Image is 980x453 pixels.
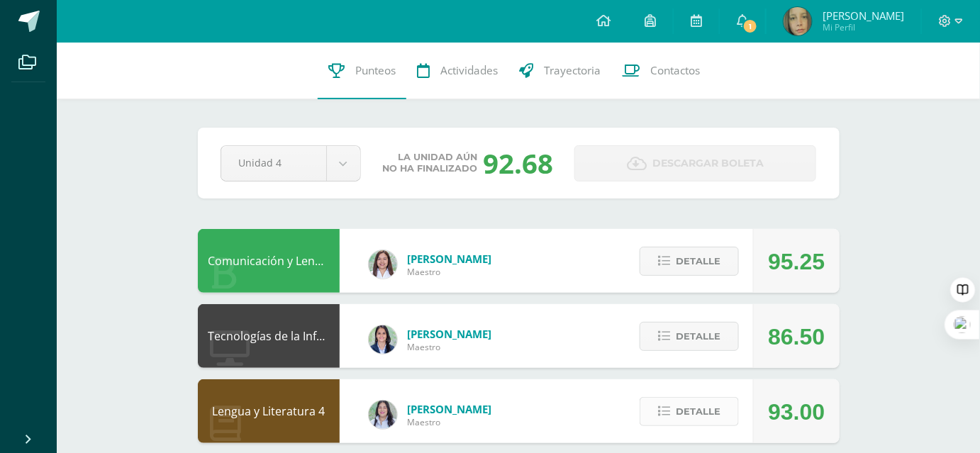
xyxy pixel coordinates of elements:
span: Punteos [355,63,396,78]
a: Actividades [406,43,508,99]
img: 111fb534e7d6b39287f018ad09ff0197.png [784,7,812,35]
div: 95.25 [768,230,825,293]
span: [PERSON_NAME] [408,252,492,266]
span: Maestro [408,266,492,278]
span: Unidad 4 [239,146,308,179]
div: 86.50 [768,305,825,369]
span: Mi Perfil [823,21,904,33]
span: Maestro [408,416,492,428]
img: df6a3bad71d85cf97c4a6d1acf904499.png [369,401,397,429]
span: Detalle [676,398,720,425]
span: [PERSON_NAME] [408,327,492,341]
span: [PERSON_NAME] [408,402,492,416]
span: Actividades [440,63,498,78]
span: Detalle [676,248,720,274]
button: Detalle [640,397,739,426]
div: 92.68 [483,145,553,181]
button: Detalle [640,322,739,351]
div: Lengua y Literatura 4 [198,379,340,443]
span: Maestro [408,341,492,353]
a: Unidad 4 [221,146,360,181]
div: Tecnologías de la Información y la Comunicación 4 [198,304,340,368]
a: Contactos [611,43,711,99]
img: 7489ccb779e23ff9f2c3e89c21f82ed0.png [369,325,397,354]
img: acecb51a315cac2de2e3deefdb732c9f.png [369,250,397,279]
span: Detalle [676,323,720,349]
span: [PERSON_NAME] [823,9,904,23]
span: 1 [742,18,758,34]
span: Contactos [650,63,700,78]
span: Trayectoria [544,63,601,78]
span: La unidad aún no ha finalizado [382,152,477,174]
div: 93.00 [768,380,825,444]
span: Descargar boleta [652,146,764,181]
button: Detalle [640,247,739,276]
a: Trayectoria [508,43,611,99]
div: Comunicación y Lenguaje L3 Inglés 4 [198,229,340,293]
a: Punteos [318,43,406,99]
